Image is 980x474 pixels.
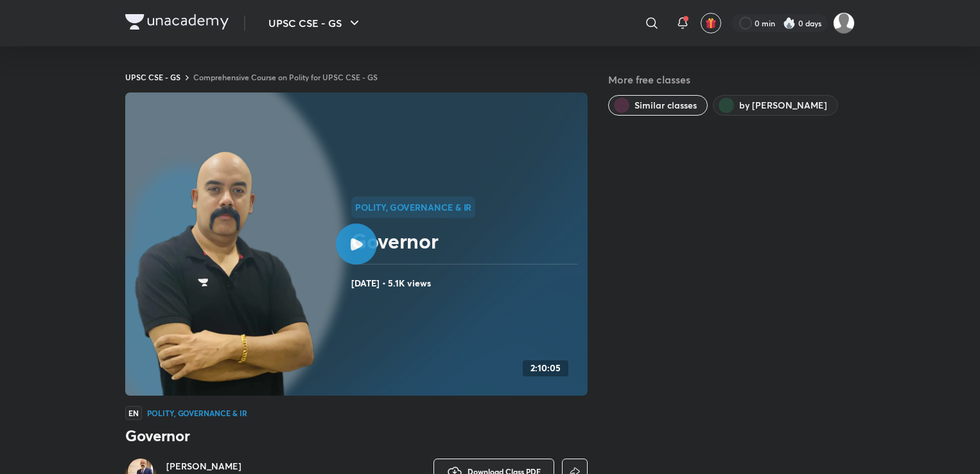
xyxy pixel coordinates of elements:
a: Comprehensive Course on Polity for UPSC CSE - GS [193,72,378,82]
span: by Dr Sidharth Arora [739,99,827,112]
h4: Polity, Governance & IR [147,409,247,417]
a: [PERSON_NAME] [166,460,305,473]
a: UPSC CSE - GS [125,72,180,82]
button: UPSC CSE - GS [261,10,370,36]
img: avatar [705,17,717,29]
span: Similar classes [634,99,697,112]
button: Similar classes [608,95,708,116]
button: avatar [701,13,721,33]
button: by Dr Sidharth Arora [713,95,838,116]
h4: 2:10:05 [530,363,561,374]
a: Company Logo [125,14,229,33]
h2: Governor [351,228,582,254]
span: EN [125,406,142,420]
img: Amrendra sharma [833,12,855,34]
img: streak [783,17,796,30]
h5: More free classes [608,72,855,87]
h3: Governor [125,425,588,446]
h4: [DATE] • 5.1K views [351,275,582,292]
img: Company Logo [125,14,229,30]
